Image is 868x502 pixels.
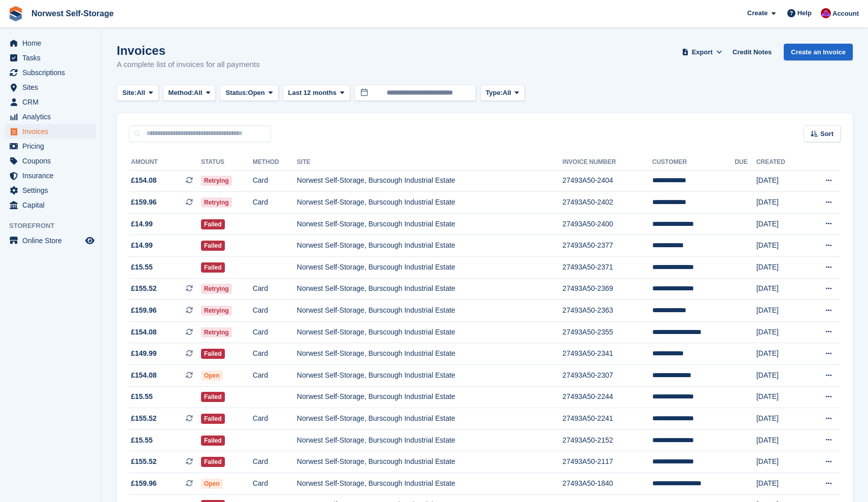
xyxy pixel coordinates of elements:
a: menu [5,65,96,80]
td: 27493A50-2152 [562,429,652,451]
a: menu [5,80,96,94]
span: £15.55 [131,262,153,273]
span: Insurance [22,169,83,183]
a: Create an Invoice [784,44,853,60]
th: Method [253,154,297,171]
th: Invoice Number [562,154,652,171]
td: Norwest Self-Storage, Burscough Industrial Estate [297,473,562,495]
td: Card [253,321,297,343]
th: Status [201,154,253,171]
th: Created [756,154,805,171]
img: stora-icon-8386f47178a22dfd0bd8f6a31ec36ba5ce8667c1dd55bd0f319d3a0aa187defe.svg [8,6,23,21]
span: Subscriptions [22,65,83,80]
span: Online Store [22,233,83,248]
td: [DATE] [756,192,805,214]
td: Card [253,408,297,430]
td: Norwest Self-Storage, Burscough Industrial Estate [297,321,562,343]
td: [DATE] [756,300,805,322]
p: A complete list of invoices for all payments [117,59,260,71]
button: Site: All [117,85,159,102]
td: [DATE] [756,170,805,192]
h1: Invoices [117,44,260,57]
span: £159.96 [131,305,157,316]
td: Norwest Self-Storage, Burscough Industrial Estate [297,278,562,300]
td: Norwest Self-Storage, Burscough Industrial Estate [297,365,562,387]
a: menu [5,95,96,109]
span: £155.52 [131,283,157,294]
span: Capital [22,198,83,212]
span: £159.96 [131,478,157,489]
td: [DATE] [756,408,805,430]
td: [DATE] [756,365,805,387]
td: Card [253,192,297,214]
td: Card [253,451,297,473]
span: CRM [22,95,83,109]
a: menu [5,36,96,50]
th: Customer [652,154,735,171]
button: Export [680,44,724,60]
td: Norwest Self-Storage, Burscough Industrial Estate [297,451,562,473]
td: Norwest Self-Storage, Burscough Industrial Estate [297,170,562,192]
td: 27493A50-2117 [562,451,652,473]
a: Preview store [84,235,96,247]
span: All [194,88,203,98]
a: menu [5,154,96,168]
td: 27493A50-2400 [562,213,652,235]
span: £149.99 [131,348,157,359]
span: Failed [201,219,225,229]
span: Export [692,47,713,57]
td: Card [253,170,297,192]
span: Failed [201,349,225,359]
span: £154.08 [131,175,157,186]
td: Norwest Self-Storage, Burscough Industrial Estate [297,192,562,214]
span: Type: [486,88,503,98]
td: 27493A50-2363 [562,300,652,322]
td: [DATE] [756,278,805,300]
a: menu [5,183,96,197]
a: menu [5,198,96,212]
td: [DATE] [756,451,805,473]
td: [DATE] [756,213,805,235]
button: Method: All [163,85,216,102]
button: Status: Open [220,85,278,102]
td: [DATE] [756,386,805,408]
span: £155.52 [131,456,157,467]
span: Site: [122,88,137,98]
th: Site [297,154,562,171]
td: 27493A50-2404 [562,170,652,192]
span: Last 12 months [288,88,337,98]
td: Norwest Self-Storage, Burscough Industrial Estate [297,300,562,322]
span: Help [797,8,812,18]
span: Status: [225,88,248,98]
span: £14.99 [131,240,153,251]
span: Failed [201,457,225,467]
span: Open [248,88,265,98]
td: 27493A50-2402 [562,192,652,214]
td: [DATE] [756,343,805,365]
span: Tasks [22,51,83,65]
td: 27493A50-2377 [562,235,652,257]
td: Card [253,473,297,495]
td: [DATE] [756,235,805,257]
td: Card [253,343,297,365]
span: Analytics [22,110,83,124]
td: Card [253,365,297,387]
a: menu [5,233,96,248]
span: £155.52 [131,413,157,424]
span: £15.55 [131,391,153,402]
td: Norwest Self-Storage, Burscough Industrial Estate [297,213,562,235]
td: [DATE] [756,257,805,279]
a: Credit Notes [728,44,776,60]
span: Coupons [22,154,83,168]
span: Create [747,8,767,18]
td: 27493A50-2241 [562,408,652,430]
td: Norwest Self-Storage, Burscough Industrial Estate [297,386,562,408]
span: Open [201,479,223,489]
a: menu [5,51,96,65]
td: 27493A50-1840 [562,473,652,495]
span: Retrying [201,306,232,316]
td: Norwest Self-Storage, Burscough Industrial Estate [297,408,562,430]
span: Pricing [22,139,83,153]
a: menu [5,139,96,153]
span: Method: [169,88,194,98]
